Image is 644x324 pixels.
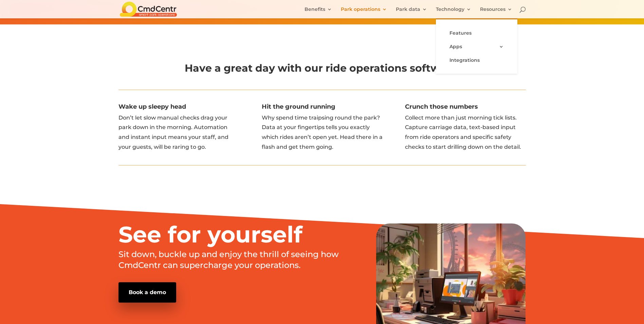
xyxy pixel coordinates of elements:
img: CmdCentr [120,2,177,16]
strong: Hit the ground running [262,103,335,110]
h2: Have a great day with our ride operations software. [118,63,526,77]
span: Collect more than just morning tick lists. Capture carriage data, text-based input from ride oper... [405,114,521,150]
a: Park operations [341,7,387,18]
strong: Wake up sleepy head [118,103,186,110]
a: Integrations [443,53,511,67]
strong: Crunch those numbers [405,103,478,110]
span: Why spend time traipsing round the park? Data at your fingertips tells you exactly which rides ar... [262,114,383,150]
span: Don’t let slow manual checks drag your park down in the morning. Automation and instant input mea... [118,114,228,150]
a: Book a demo [118,282,176,302]
a: Park data [396,7,427,18]
a: Apps [443,40,511,53]
span: Sit down, buckle up and enjoy the thrill of seeing how CmdCentr can supercharge your operations. [118,249,339,270]
a: Resources [480,7,512,18]
a: Features [443,26,511,40]
a: Benefits [305,7,332,18]
h2: See for yourself [118,223,354,249]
